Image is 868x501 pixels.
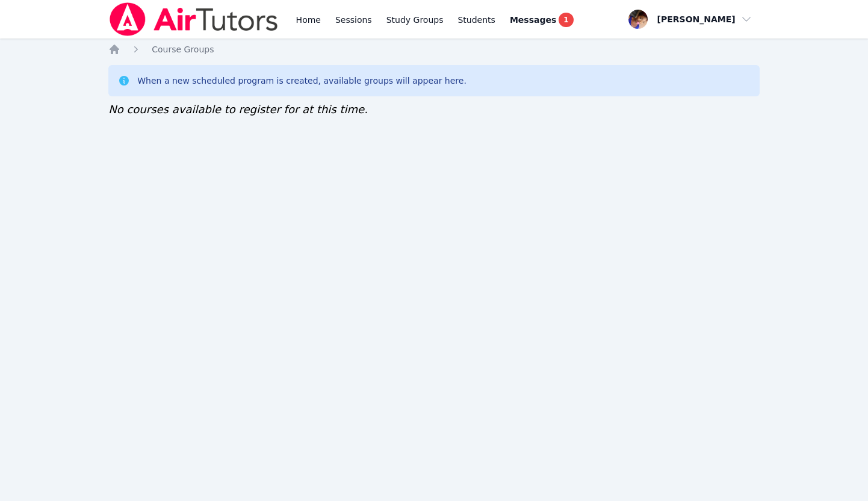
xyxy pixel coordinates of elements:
div: When a new scheduled program is created, available groups will appear here. [137,75,467,87]
a: Course Groups [152,43,214,55]
span: No courses available to register for at this time. [108,103,368,116]
span: Messages [510,14,556,26]
span: 1 [559,13,573,27]
img: Air Tutors [108,2,279,36]
nav: Breadcrumb [108,43,760,55]
span: Course Groups [152,45,214,54]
